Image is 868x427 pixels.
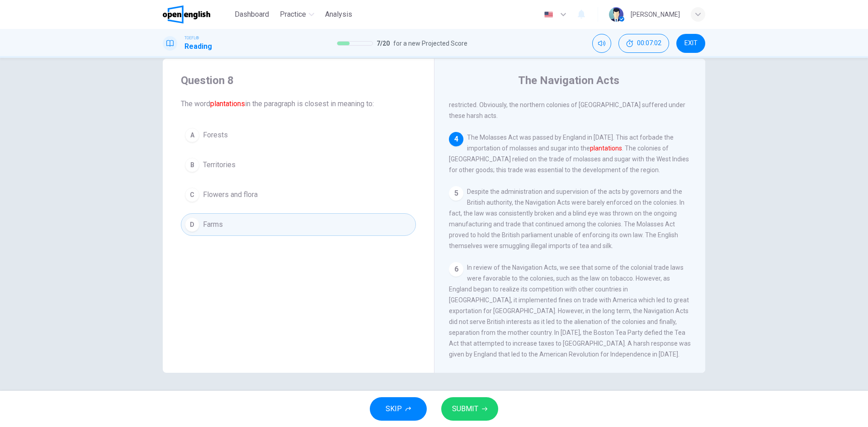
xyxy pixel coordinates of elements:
[203,189,258,200] span: Flowers and flora
[181,73,416,88] h4: Question 8
[163,5,210,23] img: OpenEnglish logo
[592,34,611,53] div: Mute
[231,6,273,23] button: Dashboard
[370,397,427,421] button: SKIP
[163,5,231,23] a: OpenEnglish logo
[185,128,199,142] div: A
[684,40,698,47] span: EXIT
[590,145,622,152] font: plantations
[441,397,498,421] button: SUBMIT
[181,213,416,236] button: DFarms
[276,6,318,23] button: Practice
[181,124,416,146] button: AForests
[203,219,223,230] span: Farms
[184,35,199,41] span: TOEFL®
[181,183,416,206] button: CFlowers and flora
[210,99,245,108] font: plantations
[321,6,356,23] button: Analysis
[518,73,619,88] h4: The Navigation Acts
[543,11,554,18] img: en
[449,188,684,249] span: Despite the administration and supervision of the acts by governors and the British authority, th...
[185,158,199,172] div: B
[631,9,680,20] div: [PERSON_NAME]
[676,34,705,53] button: EXIT
[449,264,691,358] span: In review of the Navigation Acts, we see that some of the colonial trade laws were favorable to t...
[181,154,416,176] button: BTerritories
[449,132,463,146] div: 4
[386,403,402,415] span: SKIP
[452,403,478,415] span: SUBMIT
[185,217,199,232] div: D
[325,9,352,20] span: Analysis
[609,7,623,22] img: Profile picture
[377,38,390,49] span: 7 / 20
[618,34,669,53] div: Hide
[235,9,269,20] span: Dashboard
[393,38,467,49] span: for a new Projected Score
[280,9,306,20] span: Practice
[203,160,236,170] span: Territories
[449,134,689,174] span: The Molasses Act was passed by England in [DATE]. This act forbade the importation of molasses an...
[449,186,463,201] div: 5
[185,188,199,202] div: C
[203,130,228,141] span: Forests
[618,34,669,53] button: 00:07:02
[637,40,661,47] span: 00:07:02
[181,99,416,109] span: The word in the paragraph is closest in meaning to:
[449,262,463,277] div: 6
[184,41,212,52] h1: Reading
